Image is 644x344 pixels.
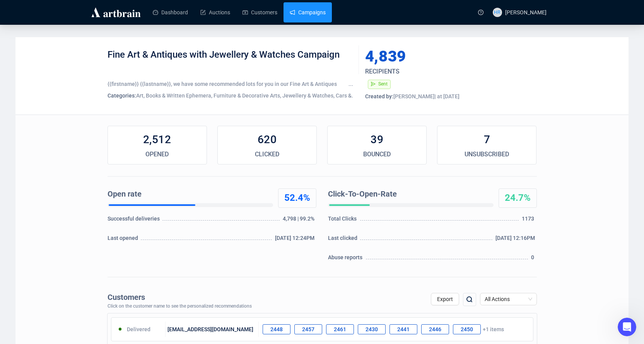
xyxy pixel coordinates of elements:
[6,76,33,93] div: Sure!
[6,94,149,119] div: Artbrain says…
[371,82,376,86] span: send
[166,322,259,337] div: [EMAIL_ADDRESS][DOMAIN_NAME]
[485,293,532,305] span: All Actions
[6,27,127,52] div: Sure thing! Artbrain will be back [DATE].
[275,234,316,246] div: [DATE] 12:24PM
[200,2,230,22] a: Auctions
[6,119,149,149] div: Artbrain says…
[365,49,501,64] div: 4,839
[28,149,149,174] div: That would be perfect - thank you so much!
[6,205,149,259] div: Artbrain says…
[522,215,536,226] div: 1173
[531,253,536,265] div: 0
[499,192,536,204] div: 24.7%
[44,60,121,67] div: joined the conversation
[12,185,121,200] div: With pleasure. Will anyway let you know once sent.
[49,247,55,253] button: Start recording
[38,10,72,17] p: Active 3h ago
[34,59,41,67] img: Profile image for Artbrain
[108,188,270,200] div: Open rate
[133,244,145,257] button: Send a message…
[618,318,636,336] iframe: Intercom live chat
[6,94,127,118] div: I can gladly send it out for you once ready
[108,234,140,246] div: Last opened
[328,132,426,147] div: 39
[243,2,277,22] a: Customers
[38,4,63,10] h1: Artbrain
[453,324,481,334] div: 2450
[431,293,459,305] button: Export
[108,293,252,302] div: Customers
[478,10,483,15] span: question-circle
[326,324,354,334] div: 2461
[6,205,127,245] div: Hi, the recommendations campaign for your upcoming fine art & antiques was sent. Please let me kn...
[465,295,474,304] img: search.png
[218,132,316,147] div: 620
[328,215,359,226] div: Total Clicks
[108,92,353,99] div: Art, Books & Written Ephemera, Furniture & Decorative Arts, Jewellery & Watches, Cars & Motorcycles
[12,210,121,240] div: Hi, the recommendations campaign for your upcoming fine art & antiques was sent. Please let me kn...
[365,92,537,100] div: [PERSON_NAME] | at [DATE]
[389,324,417,334] div: 2441
[108,215,161,226] div: Successful deliveries
[358,324,386,334] div: 2430
[328,150,426,159] div: BOUNCED
[12,80,27,88] div: Sure!
[328,234,359,246] div: Last clicked
[294,324,322,334] div: 2457
[218,150,316,159] div: CLICKED
[290,2,326,22] a: Campaigns
[437,150,536,159] div: UNSUBSCRIBED
[263,324,290,334] div: 2448
[437,296,453,302] span: Export
[136,3,150,17] div: Close
[108,80,353,88] div: {{firstname}} {{lastname}}, we have some recommended lots for you in our Fine Art & Antiques auction
[5,3,20,18] button: go back
[153,2,188,22] a: Dashboard
[12,123,121,139] div: Anytime within the coming 1-2 hours would work fine?
[108,132,207,147] div: 2,512
[34,154,142,169] div: That would be perfect - thank you so much!
[111,322,166,337] div: Delivered
[90,6,142,19] img: logo
[437,132,536,147] div: 7
[328,253,365,265] div: Abuse reports
[6,58,149,76] div: Artbrain says…
[328,188,490,200] div: Click-To-Open-Rate
[108,92,136,99] span: Categories:
[365,67,507,76] div: RECIPIENTS
[108,304,252,309] div: Click on the customer name to see the personalized recommendations
[108,49,353,72] div: Fine Art & Antiques with Jewellery & Watches Campaign
[22,4,34,17] img: Profile image for Artbrain
[495,234,537,246] div: [DATE] 12:16PM
[378,81,388,87] span: Sent
[37,247,43,253] button: Upload attachment
[12,32,121,47] div: Sure thing! Artbrain will be back [DATE].
[6,180,149,205] div: Artbrain says…
[6,119,127,143] div: Anytime within the coming 1-2 hours would work fine?
[421,324,449,334] div: 2446
[6,180,127,205] div: With pleasure. Will anyway let you know once sent.
[505,9,547,15] span: [PERSON_NAME]
[6,149,149,180] div: user says…
[44,60,66,66] b: Artbrain
[365,93,393,99] span: Created by:
[12,247,18,253] button: Emoji picker
[283,215,316,226] div: 4,798 | 99.2%
[7,231,148,244] textarea: Message…
[121,3,136,18] button: Home
[259,322,533,337] div: +1 items
[108,150,207,159] div: OPENED
[6,76,149,94] div: Artbrain says…
[12,98,121,113] div: I can gladly send it out for you once ready
[494,9,501,16] span: HR
[6,27,149,58] div: Fin says…
[278,192,316,204] div: 52.4%
[24,247,31,253] button: Gif picker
